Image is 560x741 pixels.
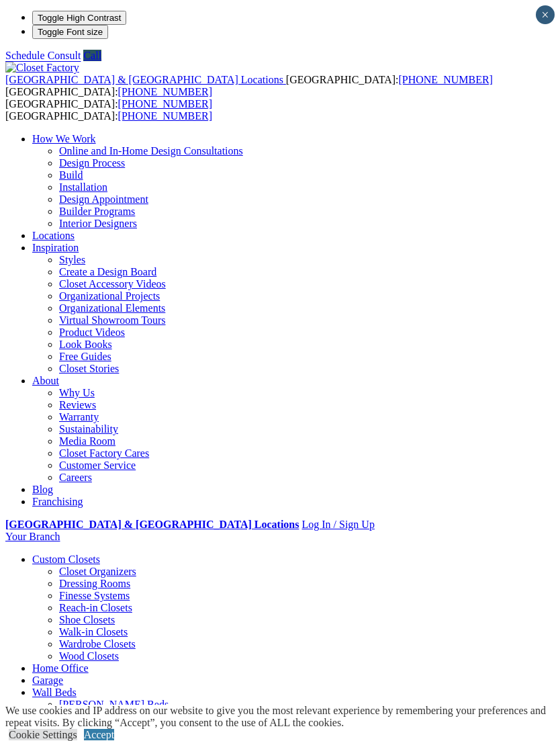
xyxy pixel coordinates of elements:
a: How We Work [32,133,96,144]
a: Virtual Showroom Tours [59,314,166,326]
a: Interior Designers [59,218,137,229]
a: [PHONE_NUMBER] [398,74,492,85]
a: Your Branch [5,531,60,542]
a: Log In / Sign Up [301,519,374,530]
a: Call [83,50,101,61]
div: We use cookies and IP address on our website to give you the most relevant experience by remember... [5,705,560,729]
a: Why Us [59,387,95,398]
a: Installation [59,181,107,193]
a: Create a Design Board [59,266,156,277]
a: Look Books [59,339,112,350]
a: Design Appointment [59,193,148,205]
a: Organizational Elements [59,302,165,314]
a: Inspiration [32,242,79,253]
span: [GEOGRAPHIC_DATA]: [GEOGRAPHIC_DATA]: [5,74,493,97]
a: Closet Factory Cares [59,447,149,459]
img: Closet Factory [5,62,79,74]
a: Cookie Settings [9,729,77,740]
button: Toggle Font size [32,25,108,39]
a: Garage [32,674,63,686]
a: [PHONE_NUMBER] [118,110,212,122]
span: Toggle High Contrast [38,13,121,23]
a: Closet Accessory Videos [59,278,166,290]
a: Careers [59,472,92,483]
span: [GEOGRAPHIC_DATA]: [GEOGRAPHIC_DATA]: [5,98,212,122]
a: Organizational Projects [59,290,160,302]
a: Home Office [32,662,89,674]
a: Design Process [59,157,125,169]
a: Shoe Closets [59,614,115,625]
a: Closet Stories [59,363,119,374]
a: [PHONE_NUMBER] [118,98,212,110]
button: Close [536,5,555,24]
a: Walk-in Closets [59,626,128,638]
a: Wood Closets [59,650,119,662]
a: Styles [59,254,85,265]
a: [GEOGRAPHIC_DATA] & [GEOGRAPHIC_DATA] Locations [5,74,286,85]
a: Media Room [59,435,115,447]
a: Dressing Rooms [59,578,130,589]
a: Reach-in Closets [59,602,132,613]
button: Toggle High Contrast [32,11,126,25]
a: Schedule Consult [5,50,81,61]
a: Finesse Systems [59,590,130,601]
a: Warranty [59,411,99,423]
a: Sustainability [59,423,118,435]
a: Online and In-Home Design Consultations [59,145,243,157]
a: [PERSON_NAME] Beds [59,699,169,710]
a: [GEOGRAPHIC_DATA] & [GEOGRAPHIC_DATA] Locations [5,519,299,530]
a: Blog [32,484,53,495]
a: Product Videos [59,326,125,338]
a: Build [59,169,83,181]
a: About [32,375,59,386]
a: Franchising [32,496,83,507]
a: Custom Closets [32,554,100,565]
a: Accept [84,729,114,740]
span: Toggle Font size [38,27,103,37]
span: [GEOGRAPHIC_DATA] & [GEOGRAPHIC_DATA] Locations [5,74,283,85]
a: Free Guides [59,351,111,362]
a: Wall Beds [32,687,77,698]
a: Locations [32,230,75,241]
a: Closet Organizers [59,566,136,577]
a: [PHONE_NUMBER] [118,86,212,97]
a: Customer Service [59,460,136,471]
a: Wardrobe Closets [59,638,136,650]
a: Reviews [59,399,96,410]
a: Builder Programs [59,206,135,217]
